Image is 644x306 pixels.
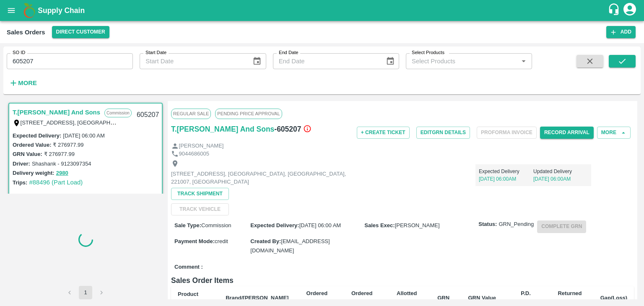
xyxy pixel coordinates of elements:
p: Expected Delivery [479,168,533,175]
label: Sale Type : [174,222,201,228]
button: Add [606,26,636,38]
button: More [7,76,39,90]
nav: pagination navigation [62,286,109,299]
a: Supply Chain [38,5,608,16]
a: #88496 (Part Load) [29,179,83,186]
button: Record Arrival [540,127,594,139]
span: Regular Sale [171,109,211,119]
p: 9044686005 [179,150,209,158]
b: Product [178,291,198,297]
b: Allotted Quantity [396,290,418,306]
label: SO ID [13,49,25,56]
div: 605207 [132,105,164,125]
span: [DATE] 06:00 AM [299,222,341,228]
label: Driver: [13,161,30,167]
button: Choose date [382,53,398,69]
b: Gap(Loss) [600,295,627,301]
button: More [597,127,631,139]
a: T.[PERSON_NAME] And Sons [171,123,274,135]
h6: Sales Order Items [171,275,634,286]
button: Open [518,56,529,67]
label: Trips: [13,179,27,186]
label: Start Date [145,49,166,56]
label: Sales Exec : [364,222,395,228]
button: EditGRN Details [416,127,470,139]
label: [STREET_ADDRESS], [GEOGRAPHIC_DATA], [GEOGRAPHIC_DATA], 221007, [GEOGRAPHIC_DATA] [21,119,275,126]
div: Sales Orders [7,27,45,38]
b: Ordered Quantity [306,290,328,306]
b: Supply Chain [38,6,85,15]
label: ₹ 276977.99 [44,151,75,157]
label: Status: [478,220,497,228]
input: Select Products [408,56,516,67]
label: Select Products [412,49,444,56]
button: Track Shipment [171,188,229,200]
p: Updated Delivery [533,168,588,175]
b: Brand/[PERSON_NAME] [226,295,288,301]
p: [STREET_ADDRESS], [GEOGRAPHIC_DATA], [GEOGRAPHIC_DATA], 221007, [GEOGRAPHIC_DATA] [171,170,360,186]
button: page 1 [79,286,92,299]
a: T.[PERSON_NAME] And Sons [13,107,100,118]
b: GRN [437,295,449,301]
input: Enter SO ID [7,53,133,69]
label: Comment : [174,263,203,271]
b: Returned Weight [558,290,582,306]
span: [EMAIL_ADDRESS][DOMAIN_NAME] [250,238,330,254]
label: Created By : [250,238,281,244]
label: Payment Mode : [174,238,215,244]
h6: - 605207 [274,123,311,135]
button: Choose date [249,53,265,69]
label: End Date [279,49,298,56]
div: account of current user [622,2,637,19]
span: [PERSON_NAME] [395,222,440,228]
strong: More [18,80,37,86]
b: GRN Value [468,295,496,301]
b: Ordered Value [351,290,373,306]
input: Start Date [140,53,246,69]
label: Delivery weight: [13,170,55,176]
span: PENDING PRICE APPROVAL [215,109,282,119]
span: GRN_Pending [499,220,534,228]
button: open drawer [2,1,21,20]
label: GRN Value: [13,151,42,157]
label: [DATE] 06:00 AM [63,132,104,139]
button: Select DC [52,26,109,38]
p: [DATE] 06:00AM [479,175,533,183]
span: credit [215,238,228,244]
label: Shashank - 9123097354 [32,161,91,167]
label: Expected Delivery : [250,222,299,228]
div: customer-support [608,3,622,18]
button: 2980 [56,169,68,178]
label: Expected Delivery : [13,132,61,139]
p: Commission [104,109,132,117]
img: logo [21,2,38,19]
input: End Date [273,53,379,69]
span: Commission [201,222,231,228]
button: + Create Ticket [357,127,410,139]
b: P.D. Discount [514,290,538,306]
label: ₹ 276977.99 [53,142,83,148]
p: [DATE] 06:00AM [533,175,588,183]
p: [PERSON_NAME] [179,142,224,150]
label: Ordered Value: [13,142,51,148]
